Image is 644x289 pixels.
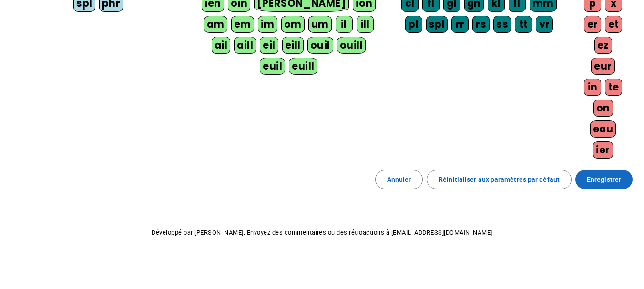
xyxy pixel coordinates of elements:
[258,16,277,33] div: im
[405,16,422,33] div: pl
[593,100,613,117] div: on
[439,174,560,185] span: Réinitialiser aux paramètres par défaut
[575,170,633,189] button: Enregistrer
[260,58,285,75] div: euil
[590,120,616,138] div: eau
[536,16,553,33] div: vr
[8,227,636,239] p: Développé par [PERSON_NAME]. Envoyez des commentaires ou des rétroactions à [EMAIL_ADDRESS][DOMAI...
[204,16,227,33] div: am
[357,16,374,33] div: ill
[584,79,601,96] div: in
[375,170,423,189] button: Annuler
[587,174,621,185] span: Enregistrer
[594,37,612,54] div: ez
[593,141,613,159] div: ier
[337,37,366,54] div: ouill
[387,174,411,185] span: Annuler
[605,79,622,96] div: te
[515,16,532,33] div: tt
[591,58,615,75] div: eur
[260,37,278,54] div: eil
[584,16,601,33] div: er
[307,37,333,54] div: ouil
[289,58,317,75] div: euill
[427,170,572,189] button: Réinitialiser aux paramètres par défaut
[308,16,332,33] div: um
[336,16,353,33] div: il
[282,37,304,54] div: eill
[281,16,305,33] div: om
[472,16,490,33] div: rs
[231,16,254,33] div: em
[493,16,511,33] div: ss
[426,16,448,33] div: spl
[212,37,231,54] div: ail
[451,16,469,33] div: rr
[605,16,622,33] div: et
[234,37,256,54] div: aill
